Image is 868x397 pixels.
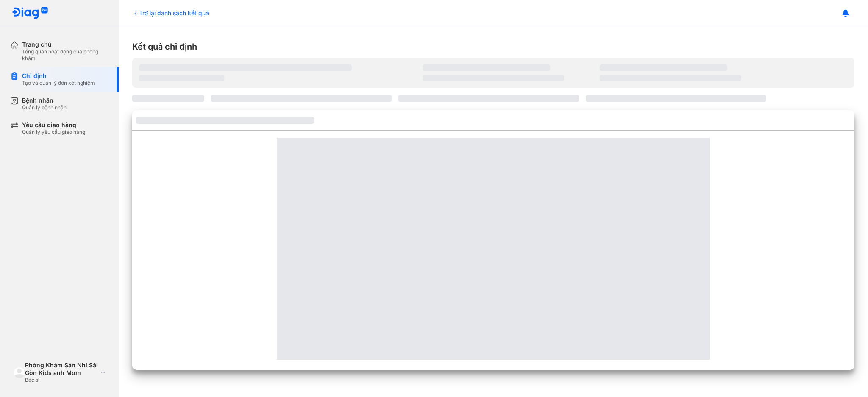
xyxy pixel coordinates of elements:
[22,72,95,80] div: Chỉ định
[22,121,85,129] div: Yêu cầu giao hàng
[25,361,98,377] div: Phòng Khám Sản Nhi Sài Gòn Kids anh Mom
[22,104,67,111] div: Quản lý bệnh nhân
[22,97,67,104] div: Bệnh nhân
[132,41,854,53] div: Kết quả chỉ định
[14,367,25,378] img: logo
[22,129,85,136] div: Quản lý yêu cầu giao hàng
[22,80,95,86] div: Tạo và quản lý đơn xét nghiệm
[12,7,48,20] img: logo
[22,48,108,62] div: Tổng quan hoạt động của phòng khám
[132,8,209,17] div: Trở lại danh sách kết quả
[25,377,98,383] div: Bác sĩ
[22,41,108,48] div: Trang chủ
